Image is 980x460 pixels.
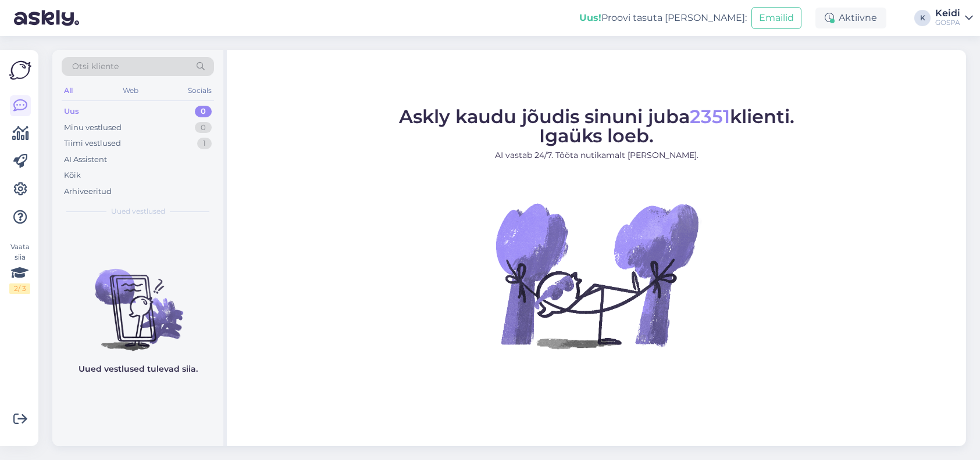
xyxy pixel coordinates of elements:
b: Uus! [579,12,601,23]
span: Uued vestlused [111,206,165,217]
div: Minu vestlused [64,122,122,134]
a: KeidiGOSPA [935,9,973,27]
div: Proovi tasuta [PERSON_NAME]: [579,11,747,25]
div: 0 [195,106,212,117]
span: Otsi kliente [72,60,119,73]
p: Uued vestlused tulevad siia. [79,363,198,375]
img: No chats [52,248,223,353]
span: Askly kaudu jõudis sinuni juba klienti. Igaüks loeb. [399,105,794,147]
div: AI Assistent [64,154,107,166]
div: Keidi [935,9,960,18]
div: Arhiveeritud [64,186,112,197]
div: 0 [195,122,212,134]
div: Kõik [64,170,81,181]
p: AI vastab 24/7. Tööta nutikamalt [PERSON_NAME]. [399,149,794,161]
span: 2351 [690,105,730,128]
div: 2 / 3 [9,283,30,294]
div: All [62,83,75,98]
div: 1 [197,138,212,149]
div: Uus [64,106,79,117]
div: Web [120,83,141,98]
img: Askly Logo [9,59,31,81]
div: Aktiivne [815,8,886,28]
div: K [914,10,931,26]
button: Emailid [751,7,801,29]
img: No Chat active [492,171,701,380]
div: Tiimi vestlused [64,138,121,149]
div: Vaata siia [9,242,30,294]
div: Socials [186,83,214,98]
div: GOSPA [935,18,960,27]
